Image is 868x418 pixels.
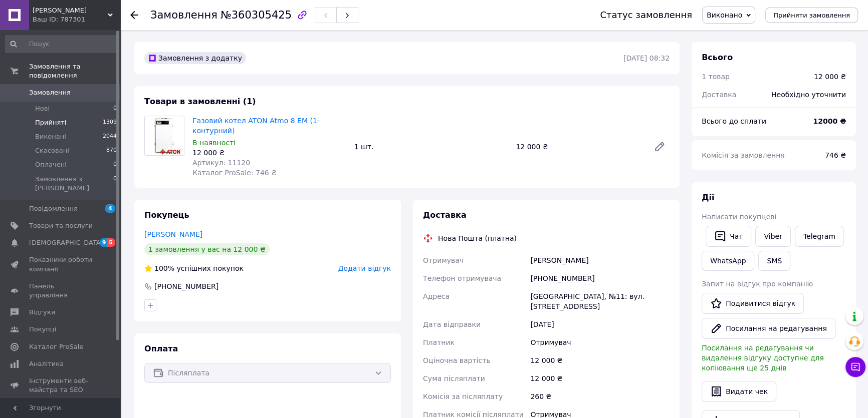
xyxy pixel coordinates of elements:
div: 12 000 ₴ [814,72,846,82]
span: Скасовані [35,146,69,155]
div: Статус замовлення [600,10,692,20]
b: 12000 ₴ [813,117,846,125]
span: Покупець [144,210,189,220]
div: 12 000 ₴ [192,148,346,158]
div: Ваш ID: 787301 [33,15,120,24]
span: 1 товар [702,73,730,81]
span: Прийняті [35,118,66,127]
time: [DATE] 08:32 [623,54,670,62]
span: Оплачені [35,160,67,169]
span: 4 [105,204,115,213]
span: 870 [106,146,117,155]
button: Чат [706,226,751,247]
img: Газовий котел ATON Atmo 8 ЕМ (1-контурний) [145,116,184,155]
span: Замовлення з [PERSON_NAME] [35,175,113,193]
span: 0 [113,104,117,113]
button: Прийняти замовлення [765,8,858,23]
span: Наш Дім [33,6,108,15]
span: Дата відправки [423,320,481,328]
span: Всього до сплати [702,117,766,125]
span: Дії [702,193,714,202]
span: Замовлення та повідомлення [29,62,120,80]
div: Нова Пошта (платна) [436,233,519,243]
span: Адреса [423,292,450,300]
span: Товари та послуги [29,221,93,230]
button: Посилання на редагування [702,318,835,339]
span: Доставка [423,210,467,220]
span: В наявності [192,139,236,147]
span: Каталог ProSale [29,342,83,351]
div: 12 000 ₴ [528,369,672,387]
div: успішних покупок [144,263,244,273]
span: 100% [154,264,174,272]
span: Покупці [29,325,56,334]
span: Телефон отримувача [423,274,501,282]
input: Пошук [5,35,118,53]
button: SMS [758,251,790,271]
span: Аналітика [29,359,64,368]
div: Замовлення з додатку [144,52,246,64]
span: Панель управління [29,282,93,300]
span: Сума післяплати [423,374,485,382]
div: Отримувач [528,333,672,351]
span: Відгуки [29,308,55,317]
span: Платник [423,338,455,346]
span: Комісія за післяплату [423,392,503,400]
div: 1 замовлення у вас на 12 000 ₴ [144,243,270,255]
div: 12 000 ₴ [528,351,672,369]
span: Повідомлення [29,204,78,213]
span: Запит на відгук про компанію [702,280,813,288]
div: Повернутися назад [130,10,138,20]
div: 1 шт. [350,140,512,154]
div: 12 000 ₴ [512,140,645,154]
span: Виконано [707,11,742,19]
a: Подивитися відгук [702,293,804,314]
div: [PHONE_NUMBER] [528,269,672,287]
span: Показники роботи компанії [29,255,93,273]
button: Видати чек [702,381,776,402]
span: Отримувач [423,256,464,264]
span: Інструменти веб-майстра та SEO [29,376,93,394]
span: Замовлення [29,88,71,97]
button: Чат з покупцем [845,357,865,377]
span: Всього [702,53,733,62]
span: Товари в замовленні (1) [144,97,256,106]
span: Комісія за замовлення [702,151,785,159]
span: Каталог ProSale: 746 ₴ [192,169,277,177]
a: Газовий котел ATON Atmo 8 ЕМ (1-контурний) [192,117,320,135]
span: Нові [35,104,50,113]
span: 0 [113,160,117,169]
span: Додати відгук [338,264,391,272]
div: [GEOGRAPHIC_DATA], №11: вул. [STREET_ADDRESS] [528,287,672,315]
span: 5 [107,238,115,247]
span: Доставка [702,91,736,99]
div: [PERSON_NAME] [528,251,672,269]
span: Замовлення [150,9,218,21]
span: Посилання на редагування чи видалення відгуку доступне для копіювання ще 25 днів [702,344,824,372]
span: Виконані [35,132,66,141]
span: 0 [113,175,117,193]
span: 2044 [103,132,117,141]
span: Артикул: 11120 [192,159,250,167]
span: Написати покупцеві [702,213,776,221]
span: 1309 [103,118,117,127]
span: Оплата [144,344,178,353]
span: 9 [100,238,108,247]
span: [DEMOGRAPHIC_DATA] [29,238,103,247]
a: WhatsApp [702,251,754,271]
span: №360305425 [221,9,292,21]
a: Viber [755,226,790,247]
a: Редагувати [649,137,670,157]
div: 260 ₴ [528,387,672,405]
div: [PHONE_NUMBER] [153,281,220,291]
div: [DATE] [528,315,672,333]
a: Telegram [795,226,844,247]
span: Прийняти замовлення [773,12,850,19]
div: Необхідно уточнити [765,84,852,106]
a: [PERSON_NAME] [144,230,202,238]
span: Оціночна вартість [423,356,490,364]
span: 746 ₴ [825,151,846,159]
